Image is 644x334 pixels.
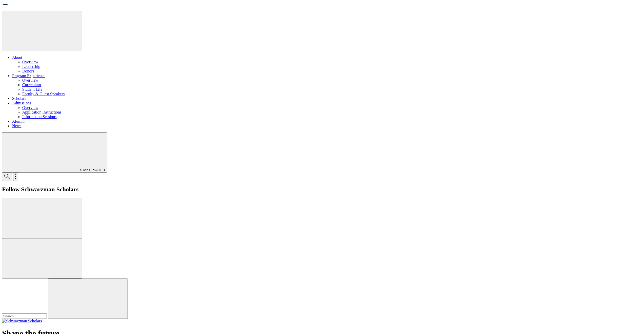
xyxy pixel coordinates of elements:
a: Admissions [12,101,31,105]
a: Scholars [12,96,26,101]
a: Alumni [12,119,25,123]
a: News [12,124,21,128]
img: Schwarzman Scholars [2,319,42,323]
a: Application Instructions [22,110,61,114]
a: Curriculum [22,83,41,87]
button: STAY UPDATED [2,132,107,173]
a: Faculty & Guest Speakers [22,92,65,96]
a: About [12,55,22,60]
a: Overview [22,60,38,64]
a: Overview [22,105,38,110]
a: Donors [22,69,34,73]
a: Program Experience [12,73,45,78]
a: Information Sessions [22,115,57,119]
a: Overview [22,78,38,82]
a: Student Life [22,87,43,91]
a: Leadership [22,64,40,69]
input: Search [2,313,47,319]
button: Search [48,279,128,319]
h2: Follow Schwarzman Scholars [2,186,642,193]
